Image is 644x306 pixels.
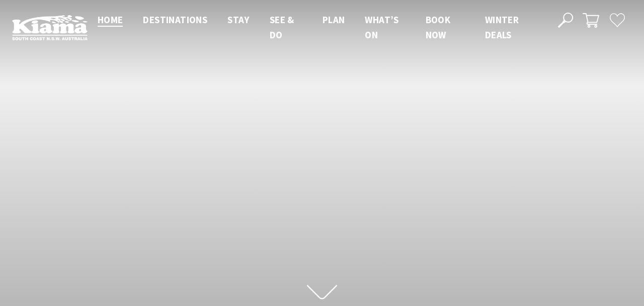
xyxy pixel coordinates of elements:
[88,12,547,43] nav: Main Menu
[270,14,294,41] span: See & Do
[323,14,345,26] span: Plan
[365,14,398,41] span: What’s On
[227,14,250,26] span: Stay
[98,14,123,26] span: Home
[485,14,519,41] span: Winter Deals
[143,14,207,26] span: Destinations
[12,15,88,41] img: Kiama Logo
[426,14,451,41] span: Book now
